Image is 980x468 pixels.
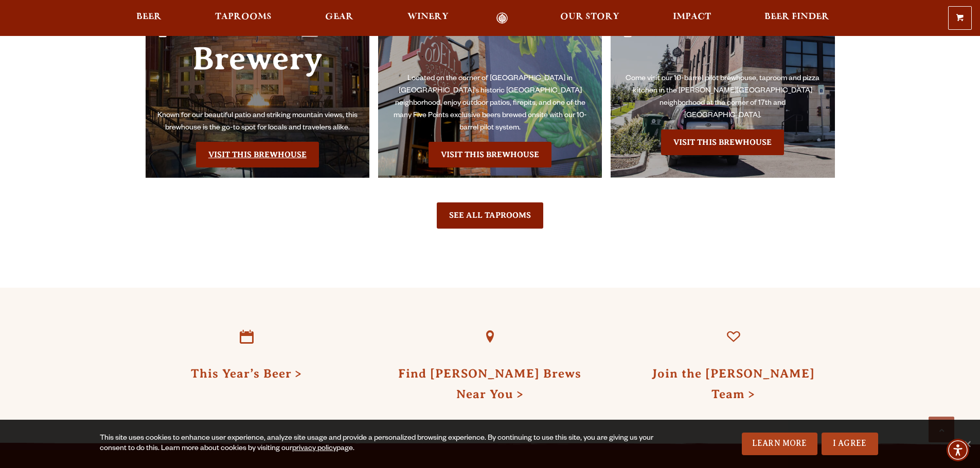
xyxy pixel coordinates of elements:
p: Known for our beautiful patio and striking mountain views, this brewhouse is the go-to spot for l... [156,110,360,135]
span: Winery [407,13,449,21]
a: See All Taprooms [437,202,543,228]
a: Winery [401,12,455,24]
a: Our Story [554,12,626,24]
a: Odell Home [483,12,522,24]
a: Find Odell Brews Near You [466,313,513,361]
a: Visit the Fort Collin's Brewery & Taproom [196,142,319,167]
a: Impact [666,12,718,24]
span: Impact [673,13,711,21]
a: Join the [PERSON_NAME] Team [652,367,815,401]
a: Find [PERSON_NAME] BrewsNear You [398,367,581,401]
span: Our Story [560,13,619,21]
a: Gear [318,12,360,24]
a: This Year’s Beer [223,313,270,361]
a: Beer [130,12,168,24]
a: Visit the Five Points Brewhouse [429,142,551,167]
span: Gear [325,13,353,21]
a: Taprooms [208,12,278,24]
a: Visit the Sloan’s Lake Brewhouse [661,129,784,155]
p: Located on the corner of [GEOGRAPHIC_DATA] in [GEOGRAPHIC_DATA]’s historic [GEOGRAPHIC_DATA] neig... [388,73,592,135]
a: Beer Finder [758,12,836,24]
a: This Year’s Beer [191,367,302,380]
a: Scroll to top [929,417,954,442]
a: privacy policy [292,445,336,453]
span: Beer [136,13,162,21]
div: Accessibility Menu [947,439,969,461]
a: I Agree [822,433,878,455]
a: Join the Odell Team [710,313,757,361]
span: Beer Finder [764,13,829,21]
a: Learn More [742,433,817,455]
span: Taprooms [215,13,272,21]
div: This site uses cookies to enhance user experience, analyze site usage and provide a personalized ... [100,434,657,454]
p: Come visit our 10-barrel pilot brewhouse, taproom and pizza kitchen in the [PERSON_NAME][GEOGRAPH... [621,73,825,122]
